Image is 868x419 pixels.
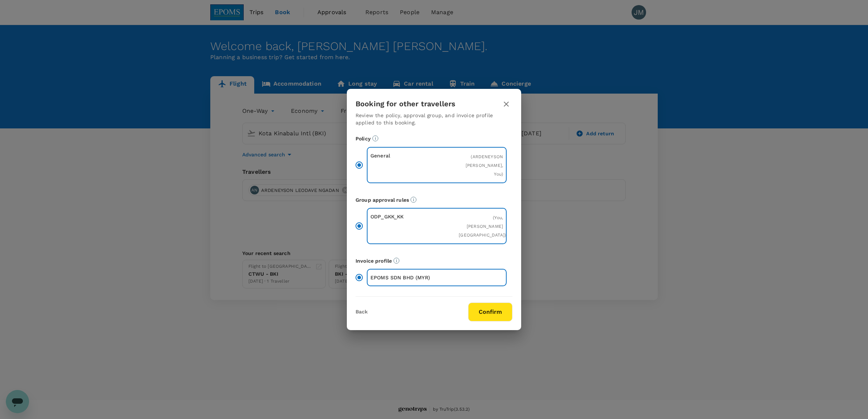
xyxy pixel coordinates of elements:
span: ( You, [PERSON_NAME][GEOGRAPHIC_DATA] ) [459,215,506,238]
p: Policy [356,135,512,142]
span: ( ARDENEYSON [PERSON_NAME], You ) [466,154,503,177]
svg: Booking restrictions are based on the selected travel policy. [372,135,378,141]
svg: Default approvers or custom approval rules (if available) are based on the user group. [410,197,417,203]
p: General [370,152,437,159]
p: Group approval rules [356,196,512,204]
button: Back [356,309,368,315]
h3: Booking for other travellers [356,100,455,108]
p: Review the policy, approval group, and invoice profile applied to this booking. [356,112,512,126]
p: EPOMS SDN BHD (MYR) [370,274,437,281]
button: Confirm [468,303,512,321]
svg: The payment currency and company information are based on the selected invoice profile. [393,258,399,264]
p: ODP_GKK_KK [370,213,437,220]
p: Invoice profile [356,257,512,264]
